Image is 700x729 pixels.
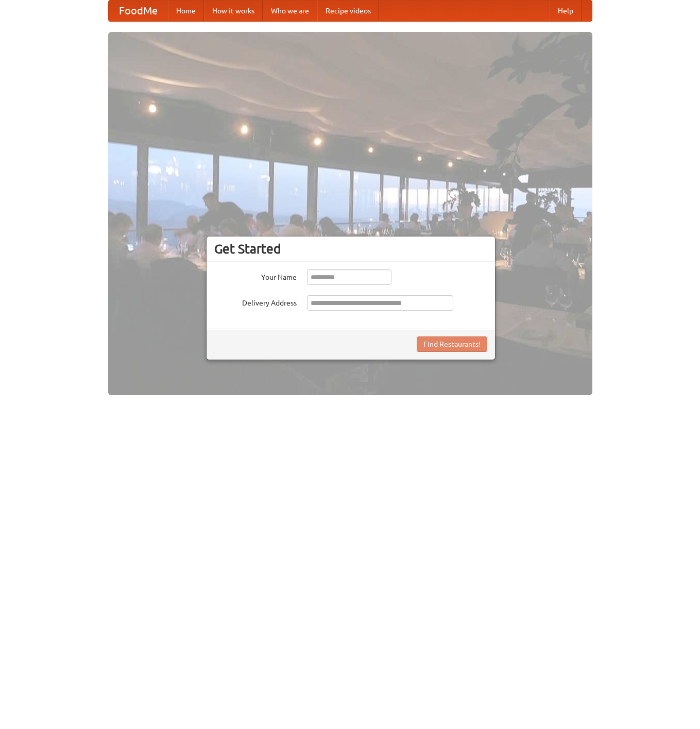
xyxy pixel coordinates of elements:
[263,1,317,21] a: Who we are
[214,295,297,308] label: Delivery Address
[214,241,487,257] h3: Get Started
[168,1,204,21] a: Home
[550,1,582,21] a: Help
[204,1,263,21] a: How it works
[417,336,487,352] button: Find Restaurants!
[214,269,297,282] label: Your Name
[109,1,168,21] a: FoodMe
[317,1,379,21] a: Recipe videos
